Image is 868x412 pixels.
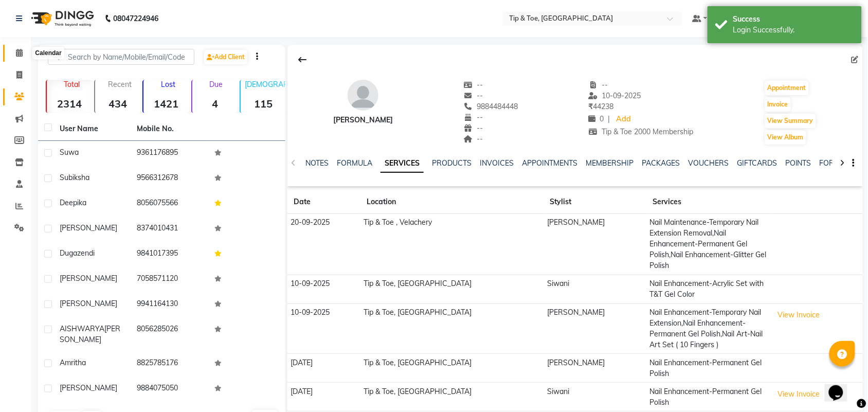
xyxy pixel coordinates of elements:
a: NOTES [305,158,329,168]
button: Invoice [765,97,791,112]
span: [PERSON_NAME] [60,223,117,232]
td: 10-09-2025 [287,303,360,354]
span: 10-09-2025 [589,91,641,100]
td: 7058571120 [131,267,208,292]
strong: 434 [95,97,140,110]
span: suwa [60,148,79,157]
span: Deepika [60,198,86,207]
p: [DEMOGRAPHIC_DATA] [245,80,286,89]
td: Tip & Toe, [GEOGRAPHIC_DATA] [360,383,544,411]
td: [PERSON_NAME] [544,354,647,383]
td: 10-09-2025 [287,275,360,303]
span: -- [464,123,483,133]
td: 20-09-2025 [287,214,360,275]
div: Success [733,14,854,25]
p: Total [51,80,92,89]
td: Tip & Toe, [GEOGRAPHIC_DATA] [360,275,544,303]
span: ₹ [589,102,593,111]
span: Amritha [60,358,86,367]
td: Nail Enhancement-Permanent Gel Polish [646,383,770,411]
td: 8056285026 [131,317,208,351]
td: [DATE] [287,383,360,411]
a: APPOINTMENTS [522,158,577,168]
td: Siwani [544,383,647,411]
a: VOUCHERS [688,158,729,168]
div: Calendar [32,47,64,60]
span: AISHWARYA [60,324,104,333]
td: 9566312678 [131,166,208,191]
span: -- [464,134,483,144]
img: avatar [348,80,378,111]
td: 9884075050 [131,377,208,402]
button: Appointment [765,81,809,95]
div: [PERSON_NAME] [333,115,393,126]
div: Back to Client [292,50,313,69]
strong: 1421 [143,97,189,110]
td: Nail Enhancement-Acrylic Set with T&T Gel Color [646,275,770,303]
td: 8825785176 [131,351,208,377]
span: Subiksha [60,173,89,182]
a: Add [614,112,632,127]
td: 8056075566 [131,191,208,217]
span: 0 [589,114,604,123]
p: Recent [99,80,140,89]
span: | [608,114,610,124]
span: 44238 [589,102,614,111]
td: 9941164130 [131,292,208,317]
td: 8374010431 [131,217,208,242]
button: View Invoice [773,307,825,323]
th: Mobile No. [131,117,208,141]
td: Nail Enhancement-Permanent Gel Polish [646,354,770,383]
input: Search by Name/Mobile/Email/Code [48,49,194,65]
a: POINTS [785,158,811,168]
td: Tip & Toe , Velachery [360,214,544,275]
td: 9361176895 [131,141,208,166]
iframe: chat widget [825,371,858,402]
span: [PERSON_NAME] [60,299,117,308]
span: [PERSON_NAME] [60,383,117,392]
td: Nail Maintenance-Temporary Nail Extension Removal,Nail Enhancement-Permanent Gel Polish,Nail Enha... [646,214,770,275]
td: [PERSON_NAME] [544,303,647,354]
span: dugazendi [60,248,95,258]
td: Tip & Toe, [GEOGRAPHIC_DATA] [360,303,544,354]
button: View Summary [765,114,816,128]
a: FORMULA [337,158,372,168]
span: [PERSON_NAME] [60,274,117,283]
span: -- [464,80,483,89]
b: 08047224946 [113,4,158,33]
td: 9841017395 [131,242,208,267]
a: INVOICES [480,158,514,168]
td: [PERSON_NAME] [544,214,647,275]
p: Due [194,80,238,89]
td: Tip & Toe, [GEOGRAPHIC_DATA] [360,354,544,383]
span: -- [589,80,608,89]
td: Siwani [544,275,647,303]
th: User Name [53,117,131,141]
span: 9884484448 [464,102,518,111]
td: Nail Enhancement-Temporary Nail Extension,Nail Enhancement-Permanent Gel Polish,Nail Art-Nail Art... [646,303,770,354]
th: Services [646,190,770,214]
a: GIFTCARDS [737,158,777,168]
p: Lost [148,80,189,89]
a: FORMS [820,158,845,168]
span: Tip & Toe 2000 Membership [589,127,694,136]
a: PRODUCTS [432,158,472,168]
th: Location [360,190,544,214]
strong: 2314 [47,97,92,110]
span: -- [464,91,483,100]
span: -- [464,113,483,122]
a: SERVICES [381,154,424,173]
button: View Invoice [773,386,825,402]
a: Add Client [204,50,247,64]
a: PACKAGES [642,158,680,168]
strong: 4 [192,97,238,110]
td: [DATE] [287,354,360,383]
strong: 115 [241,97,286,110]
th: Stylist [544,190,647,214]
a: MEMBERSHIP [586,158,634,168]
img: logo [26,4,97,33]
th: Date [287,190,360,214]
button: View Album [765,130,806,145]
div: Login Successfully. [733,25,854,35]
